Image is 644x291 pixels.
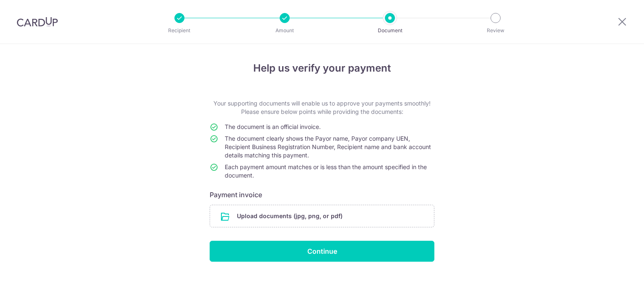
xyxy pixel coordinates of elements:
p: Document [359,26,421,35]
iframe: Opens a widget where you can find more information [590,266,636,287]
span: The document is an official invoice. [225,123,321,130]
p: Amount [254,26,316,35]
span: Each payment amount matches or is less than the amount specified in the document. [225,163,427,179]
span: The document clearly shows the Payor name, Payor company UEN, Recipient Business Registration Num... [225,135,431,159]
img: CardUp [17,17,58,27]
p: Your supporting documents will enable us to approve your payments smoothly! Please ensure below p... [210,99,434,116]
p: Review [465,26,527,35]
p: Recipient [148,26,210,35]
input: Continue [210,241,434,262]
h4: Help us verify your payment [210,61,434,76]
div: Upload documents (jpg, png, or pdf) [210,205,434,227]
h6: Payment invoice [210,190,434,200]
